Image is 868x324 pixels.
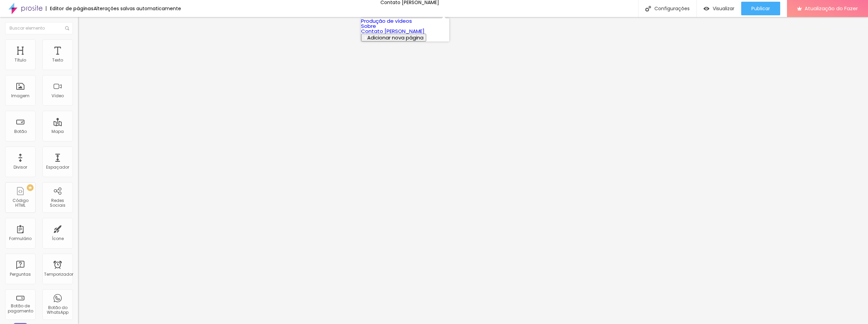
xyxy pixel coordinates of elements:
[46,164,69,170] font: Espaçador
[15,57,26,63] font: Título
[9,236,32,241] font: Formulário
[47,305,68,315] font: Botão do WhatsApp
[44,271,73,277] font: Temporizador
[13,198,28,208] font: Código HTML
[654,5,690,12] font: Configurações
[713,5,734,12] font: Visualizar
[52,57,63,63] font: Texto
[361,34,426,41] button: Adicionar nova página
[50,5,94,12] font: Editor de páginas
[50,198,65,208] font: Redes Sociais
[751,5,770,12] font: Publicar
[805,5,858,12] font: Atualização do Fazer
[361,28,425,35] a: Contato [PERSON_NAME]
[367,34,423,41] font: Adicionar nova página
[65,26,69,30] img: Ícone
[11,93,29,99] font: Imagem
[94,5,181,12] font: Alterações salvas automaticamente
[697,2,741,15] button: Visualizar
[10,271,31,277] font: Perguntas
[361,17,412,24] a: Produção de vídeos
[741,2,780,15] button: Publicar
[14,164,27,170] font: Divisor
[361,22,376,30] a: Sobre
[645,6,651,12] img: Ícone
[704,6,709,12] img: view-1.svg
[14,129,27,134] font: Botão
[52,129,64,134] font: Mapa
[78,17,868,324] iframe: Editor
[52,93,64,99] font: Vídeo
[52,236,64,241] font: Ícone
[5,22,73,34] input: Buscar elemento
[8,303,33,313] font: Botão de pagamento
